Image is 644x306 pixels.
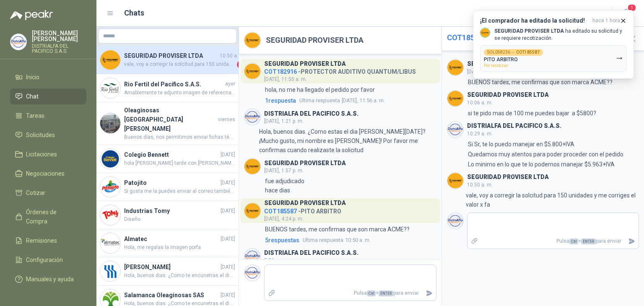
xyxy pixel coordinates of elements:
p: [PERSON_NAME] [PERSON_NAME] [32,30,86,42]
span: COT185587 [447,33,487,42]
span: [DATE], 1:21 p. m. [264,118,304,124]
h2: SEGURIDAD PROVISER LTDA [266,34,364,46]
img: Company Logo [447,213,463,229]
span: Por recotizar [484,63,508,68]
img: Company Logo [447,173,463,189]
h3: SEGURIDAD PROVISER LTDA [264,161,346,166]
b: SEGURIDAD PROVISER LTDA [494,28,564,34]
span: 1 [627,4,636,12]
span: Negociaciones [26,169,65,178]
span: [DATE], 4:24 p. m. [467,69,506,75]
h4: Salamanca Oleaginosas SAS [124,290,219,300]
a: Remisiones [10,233,86,249]
img: Company Logo [244,32,260,48]
img: Company Logo [447,91,463,106]
span: [DATE], 1:57 p. m. [264,168,304,174]
span: Ctrl [569,239,578,244]
h1: Chats [124,7,144,19]
img: Company Logo [100,78,120,98]
img: Company Logo [244,158,260,174]
a: Órdenes de Compra [10,204,86,229]
img: Company Logo [100,205,120,225]
a: Company LogoOleaginosas [GEOGRAPHIC_DATA][PERSON_NAME]viernesBuenos días, nos permitimos enviar f... [96,102,239,145]
span: 1 respuesta [265,96,296,105]
a: Company Logo[PERSON_NAME][DATE]Hola, buenos dias. ¿Como te encunetras el dia [PERSON_NAME][DATE]?... [96,257,239,285]
button: Enviar [422,286,436,301]
a: Company LogoSEGURIDAD PROVISER LTDA10:50 a. m.vale, voy a corregir la solcitud para 150 unidades ... [96,46,239,74]
a: Negociaciones [10,166,86,182]
p: BUENOS tardes, me confirmas que son marca ACME?? [468,78,613,87]
span: 5 respuesta s [265,236,299,245]
img: Company Logo [480,28,490,37]
a: Company LogoAlmatec[DATE]Hola, me regalas la imagen porfa [96,229,239,257]
span: 10:50 a. m. [220,52,245,60]
img: Company Logo [100,113,120,133]
h3: SEGURIDAD PROVISER LTDA [264,62,346,66]
p: Pulsa + para enviar [279,286,422,301]
span: Buenos días, nos permitimos enviar fichas técnicas de los elemento cotizados. [124,133,235,141]
p: BUENOS tardes, me confirmas que son marca ACME?? [265,225,410,234]
span: 1 [237,60,245,69]
a: Chat [10,88,86,104]
a: Licitaciones [10,146,86,162]
span: hola [PERSON_NAME] tarde con [PERSON_NAME] [124,159,235,167]
button: ¡El comprador ha editado la solicitud!hace 1 hora Company LogoSEGURIDAD PROVISER LTDA ha editado ... [473,10,634,79]
h3: DISTRIALFA DEL PACIFICO S.A.S. [264,251,358,255]
h3: DISTRIALFA DEL PACIFICO S.A.S. [467,124,561,128]
span: [DATE] [221,263,235,271]
a: Company LogoIndustrias Tomy[DATE]Diseño [96,201,239,229]
img: Company Logo [100,50,120,70]
span: Solicitudes [26,130,55,140]
h4: - PROTECTOR AUDITIVO QUANTUM/LIBUS [264,66,416,74]
img: Company Logo [244,109,260,125]
h4: Oleaginosas [GEOGRAPHIC_DATA][PERSON_NAME] [124,106,216,133]
a: 1respuestaUltima respuesta[DATE], 11:56 a. m. [263,96,436,105]
span: 10:06 a. m. [467,100,493,106]
h3: SEGURIDAD PROVISER LTDA [467,93,549,97]
span: 7:36 a. m. [264,257,287,263]
h4: Colegio Bennett [124,150,219,159]
button: Enviar [625,234,639,249]
span: [DATE], 11:56 a. m. [299,96,385,105]
img: Company Logo [244,265,260,281]
span: vale, voy a corregir la solcitud para 150 unidades y me corriges el valor x fa [124,60,235,69]
span: Ultima respuesta [303,236,343,244]
span: Hola, me regalas la imagen porfa [124,244,235,252]
span: Remisiones [26,236,57,245]
span: [DATE] [221,291,235,299]
span: Hola, buenos dias. ¿Como te encunetras el dia [PERSON_NAME][DATE]? Mi nombre es [PERSON_NAME], es... [124,272,235,280]
h3: SEGURIDAD PROVISER LTDA [467,62,549,66]
span: [DATE] [221,235,235,243]
p: Si Sr, te lo puedo manejar en $5.800+IVA [468,140,574,149]
img: Company Logo [244,203,260,219]
a: 5respuestasUltima respuesta10:50 a. m. [263,236,436,245]
a: Company LogoPatojito[DATE]Si gusta me la puedes enviar al correo también o a mi whatsapp [96,173,239,201]
h4: Patojito [124,178,219,187]
button: SOL058236→COT185587PITO ARBITROPor recotizar [480,45,627,72]
span: Cotizar [26,188,45,197]
p: Hola, buenos dias. ¿Como estas el dia [PERSON_NAME][DATE]? ¡Mucho gusto, mi nombre es [PERSON_NAM... [259,127,436,155]
span: Configuración [26,255,63,265]
button: 1 [619,6,634,21]
span: Ctrl [367,290,376,296]
span: ENTER [581,239,596,244]
span: [DATE] [221,207,235,215]
img: Company Logo [447,60,463,75]
p: hola, no me ha llegado el pedido por favor [265,85,375,94]
p: Quedamos muy atentos para poder proceder con el pedido [468,150,623,159]
h4: SEGURIDAD PROVISER LTDA [124,51,218,60]
h3: ¡El comprador ha editado la solicitud! [480,17,589,24]
p: DISTRIALFA DEL PACIFICO S.A.S. [32,44,86,54]
h3: DISTRIALFA DEL PACIFICO S.A.S. [264,112,358,116]
p: si te pido mas de 100 me puedes bajar a $5800? [468,109,596,118]
span: Manuales y ayuda [26,275,74,284]
a: Manuales y ayuda [10,271,86,287]
span: [DATE] [221,179,235,187]
img: Company Logo [244,63,260,79]
span: Ultima respuesta [299,96,340,105]
span: Órdenes de Compra [26,207,78,226]
img: Company Logo [244,249,260,265]
a: Cotizar [10,185,86,201]
a: Inicio [10,69,86,85]
img: Company Logo [100,177,120,197]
